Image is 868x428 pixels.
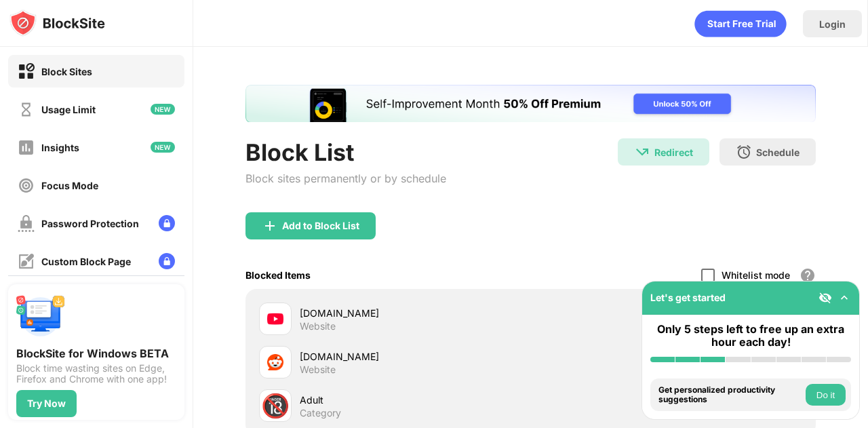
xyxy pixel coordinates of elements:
[819,18,846,30] div: Login
[267,354,283,370] img: favicons
[245,85,816,122] iframe: Banner
[300,320,336,332] div: Website
[18,215,35,232] img: password-protection-off.svg
[300,306,531,320] div: [DOMAIN_NAME]
[159,215,175,231] img: lock-menu.svg
[18,177,35,194] img: focus-off.svg
[151,142,175,153] img: new-icon.svg
[300,349,531,364] div: [DOMAIN_NAME]
[300,364,336,376] div: Website
[837,291,851,305] img: omni-setup-toggle.svg
[41,256,131,267] div: Custom Block Page
[159,253,175,269] img: lock-menu.svg
[41,180,98,191] div: Focus Mode
[300,407,341,419] div: Category
[16,363,176,385] div: Block time wasting sites on Edge, Firefox and Chrome with one app!
[16,347,176,360] div: BlockSite for Windows BETA
[16,292,65,341] img: push-desktop.svg
[722,269,790,281] div: Whitelist mode
[650,292,726,303] div: Let's get started
[18,139,35,156] img: insights-off.svg
[818,291,832,305] img: eye-not-visible.svg
[41,66,92,77] div: Block Sites
[18,253,35,270] img: customize-block-page-off.svg
[151,104,175,115] img: new-icon.svg
[18,101,35,118] img: time-usage-off.svg
[245,172,446,185] div: Block sites permanently or by schedule
[282,220,359,231] div: Add to Block List
[41,218,139,229] div: Password Protection
[261,392,290,420] div: 🔞
[694,10,787,37] div: animation
[654,147,693,158] div: Redirect
[9,9,105,37] img: logo-blocksite.svg
[245,138,446,166] div: Block List
[756,147,800,158] div: Schedule
[27,398,66,409] div: Try Now
[650,323,851,349] div: Only 5 steps left to free up an extra hour each day!
[267,311,283,327] img: favicons
[658,385,802,405] div: Get personalized productivity suggestions
[300,393,531,407] div: Adult
[806,384,846,406] button: Do it
[245,269,311,281] div: Blocked Items
[41,142,79,153] div: Insights
[41,104,96,115] div: Usage Limit
[18,63,35,80] img: block-on.svg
